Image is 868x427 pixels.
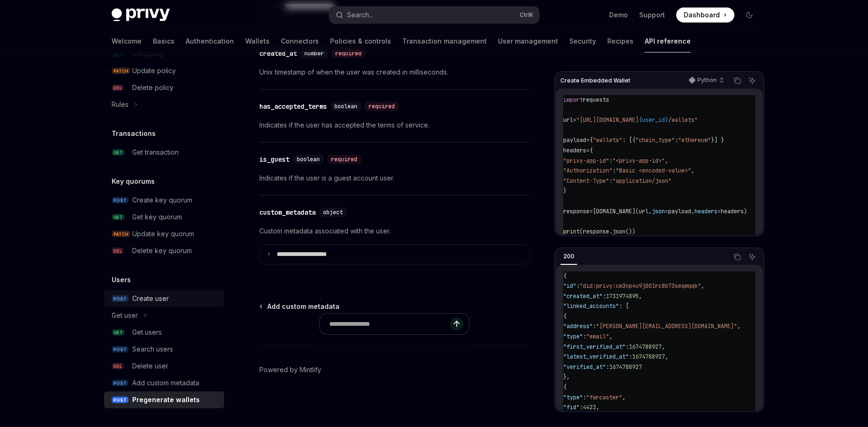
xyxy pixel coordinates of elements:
div: Get transaction [132,147,179,158]
span: "created_at" [563,292,603,300]
a: POSTPregenerate wallets [104,391,224,408]
a: Connectors [281,30,319,52]
span: headers [563,147,586,154]
span: : [609,177,612,185]
button: Copy the contents from the code block [731,75,743,87]
span: "linked_accounts" [563,302,619,310]
a: POSTAdd custom metadata [104,375,224,391]
span: , [622,394,626,401]
span: "first_verified_at" [563,343,626,351]
div: Get users [132,327,162,338]
a: Transaction management [402,30,487,52]
a: PATCHUpdate policy [104,62,224,79]
span: response [563,208,589,215]
span: "fid" [563,404,580,411]
div: required [327,155,361,164]
span: GET [112,149,125,156]
span: = [589,208,593,215]
div: required [332,49,365,58]
span: , [665,157,668,165]
span: : [580,404,583,411]
span: , [662,343,665,351]
a: GETGet key quorum [104,209,224,225]
span: : [603,292,606,300]
button: Ask AI [746,251,758,263]
span: = [717,208,721,215]
div: required [365,102,399,111]
span: = [573,116,576,124]
span: "type" [563,333,583,340]
span: PATCH [112,231,130,238]
a: Powered by Mintlify [259,365,321,375]
a: Support [639,10,665,20]
div: Rules [112,99,128,110]
p: Custom metadata associated with the user. [259,225,530,237]
p: Indicates if the user is a guest account user. [259,172,530,184]
span: DEL [112,84,124,91]
a: GETGet users [104,324,224,341]
span: : [{ [622,136,635,144]
div: custom_metadata [259,208,316,217]
span: GET [112,329,125,336]
span: , [665,353,668,360]
a: Demo [609,10,628,20]
span: POST [112,380,128,387]
a: Wallets [245,30,270,52]
span: = [586,136,589,144]
span: Add custom metadata [267,302,340,311]
div: 200 [560,251,577,262]
span: POST [112,197,128,204]
span: } [563,187,566,195]
span: : [583,394,586,401]
span: : [576,282,580,290]
span: : [ [619,302,629,310]
p: Unix timestamp of when the user was created in milliseconds. [259,67,530,78]
div: created_at [259,49,297,58]
span: : [626,343,629,351]
a: API reference [645,30,691,52]
span: 1731974895 [606,292,639,300]
a: GETGet transaction [104,144,224,161]
span: : [606,363,609,371]
span: [DOMAIN_NAME](url, [593,208,652,215]
img: dark logo [112,8,170,22]
span: 1674788927 [632,353,665,360]
span: "farcaster" [586,394,622,401]
p: Python [697,76,717,84]
a: Welcome [112,30,142,52]
a: Basics [153,30,174,52]
span: Dashboard [684,10,720,20]
a: Security [569,30,596,52]
span: 1674788927 [609,363,642,371]
span: import [563,96,583,104]
span: "<privy-app-id>" [612,157,665,165]
a: User management [498,30,558,52]
span: /wallets" [668,116,698,124]
span: "[URL][DOMAIN_NAME] [576,116,639,124]
a: Dashboard [676,7,734,22]
span: { [589,136,593,144]
div: Delete policy [132,82,174,93]
span: boolean [334,103,357,110]
span: "Basic <encoded-value>" [616,167,691,174]
span: "address" [563,322,593,330]
span: PATCH [112,67,130,75]
span: GET [112,214,125,221]
span: , [609,333,612,340]
span: POST [112,397,128,404]
button: Toggle dark mode [742,7,757,22]
span: { [589,147,593,154]
span: "chain_type" [635,136,675,144]
span: "wallets" [593,136,622,144]
button: Rules [104,96,224,113]
span: "type" [563,394,583,401]
span: : [612,167,616,174]
h5: Users [112,274,131,285]
button: Copy the contents from the code block [731,251,743,263]
h5: Transactions [112,128,156,139]
span: , [737,322,740,330]
span: = [665,208,668,215]
a: Policies & controls [330,30,391,52]
span: requests [583,96,609,104]
span: json [652,208,665,215]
